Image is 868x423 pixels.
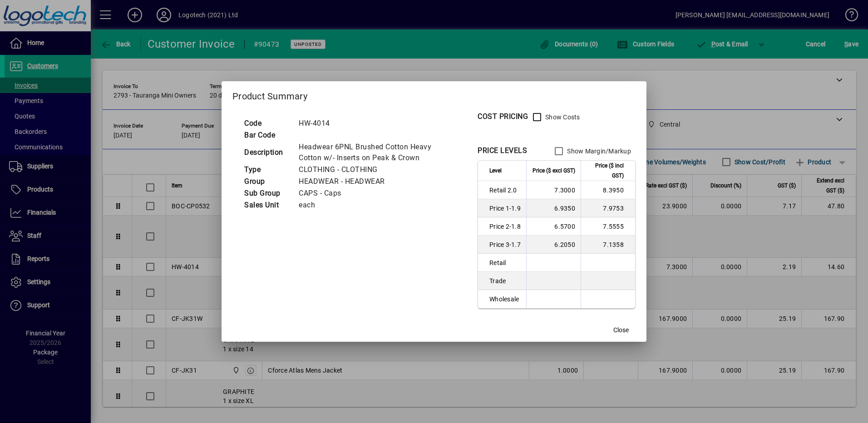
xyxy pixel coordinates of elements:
[533,166,575,176] span: Price ($ excl GST)
[240,129,294,141] td: Bar Code
[489,240,521,249] span: Price 3-1.7
[489,166,502,176] span: Level
[222,81,646,108] h2: Product Summary
[526,236,581,254] td: 6.2050
[526,181,581,199] td: 7.3000
[581,199,635,217] td: 7.9753
[294,199,459,211] td: each
[240,187,294,199] td: Sub Group
[478,111,528,122] div: COST PRICING
[294,187,459,199] td: CAPS - Caps
[607,322,636,338] button: Close
[526,217,581,236] td: 6.5700
[489,276,521,285] span: Trade
[489,204,521,213] span: Price 1-1.9
[489,258,521,267] span: Retail
[478,145,527,156] div: PRICE LEVELS
[587,161,624,181] span: Price ($ incl GST)
[581,236,635,254] td: 7.1358
[489,222,521,231] span: Price 2-1.8
[294,164,459,176] td: CLOTHING - CLOTHING
[526,199,581,217] td: 6.9350
[565,147,631,156] label: Show Margin/Markup
[240,141,294,164] td: Description
[240,164,294,176] td: Type
[294,118,459,129] td: HW-4014
[613,325,629,335] span: Close
[240,118,294,129] td: Code
[489,186,521,195] span: Retail 2.0
[581,217,635,236] td: 7.5555
[489,295,521,304] span: Wholesale
[294,176,459,187] td: HEADWEAR - HEADWEAR
[581,181,635,199] td: 8.3950
[294,141,459,164] td: Headwear 6PNL Brushed Cotton Heavy Cotton w/- Inserts on Peak & Crown
[240,176,294,187] td: Group
[240,199,294,211] td: Sales Unit
[543,113,580,122] label: Show Costs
